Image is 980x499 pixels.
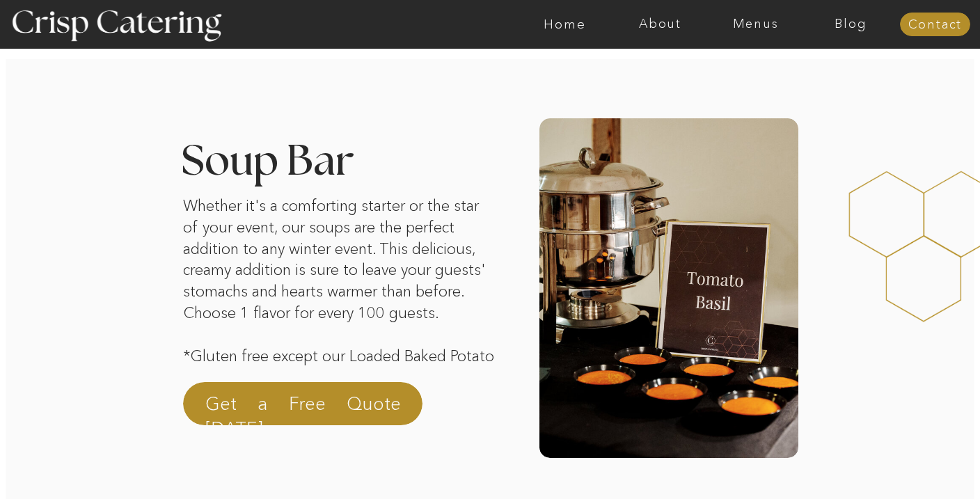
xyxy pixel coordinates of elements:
p: Whether it's a comforting starter or the star of your event, our soups are the perfect addition t... [183,196,498,389]
a: Get a Free Quote [DATE] [205,391,401,425]
iframe: podium webchat widget prompt [743,280,980,447]
a: Menus [708,17,803,31]
iframe: podium webchat widget bubble [841,429,980,499]
a: Contact [900,18,970,32]
h2: Soup Bar [182,141,449,225]
a: Home [517,17,612,31]
a: About [612,17,708,31]
a: Blog [803,17,899,31]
